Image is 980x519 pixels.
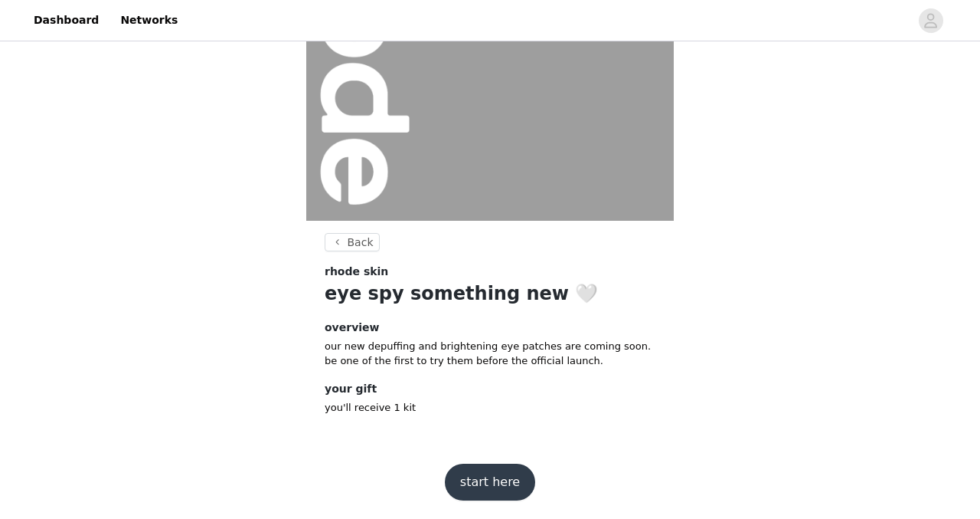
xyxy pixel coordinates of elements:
button: start here [445,464,535,501]
button: Back [325,233,380,251]
h1: eye spy something new 🤍 [325,280,655,307]
p: our new depuffing and brightening eye patches are coming soon. be one of the first to try them be... [325,339,655,369]
h4: your gift [325,381,655,397]
a: Networks [111,3,187,38]
div: avatar [923,8,938,33]
h4: overview [325,320,655,336]
p: you'll receive 1 kit [325,400,655,416]
a: Dashboard [24,3,108,38]
span: rhode skin [325,264,388,280]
